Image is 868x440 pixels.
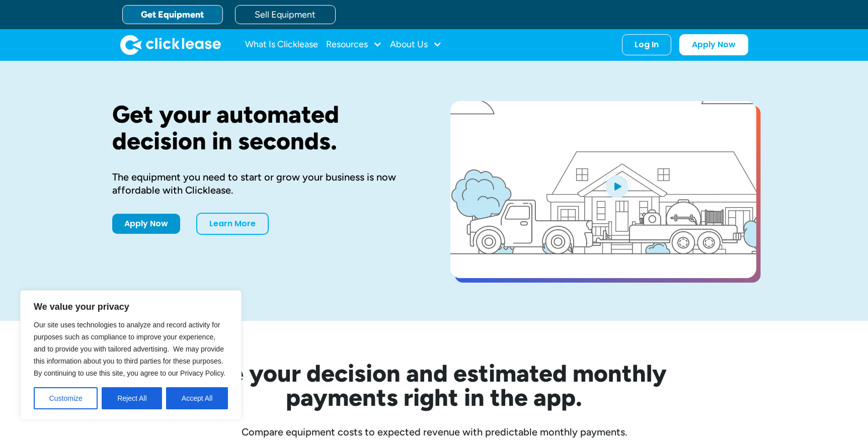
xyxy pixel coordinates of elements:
[34,321,225,377] span: Our site uses technologies to analyze and record activity for purposes such as compliance to impr...
[102,387,162,409] button: Reject All
[679,34,748,55] a: Apply Now
[245,35,318,55] a: What Is Clicklease
[34,387,98,409] button: Customize
[235,5,336,24] a: Sell Equipment
[120,35,221,55] a: home
[34,301,228,313] p: We value your privacy
[196,213,269,235] a: Learn More
[635,40,659,50] div: Log In
[112,101,418,154] h1: Get your automated decision in seconds.
[152,361,716,409] h2: See your decision and estimated monthly payments right in the app.
[390,35,442,55] div: About Us
[326,35,382,55] div: Resources
[166,387,228,409] button: Accept All
[122,5,223,24] a: Get Equipment
[603,172,630,200] img: Blue play button logo on a light blue circular background
[112,214,180,234] a: Apply Now
[112,170,418,197] div: The equipment you need to start or grow your business is now affordable with Clicklease.
[450,101,756,278] a: open lightbox
[20,290,242,420] div: We value your privacy
[120,35,221,55] img: Clicklease logo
